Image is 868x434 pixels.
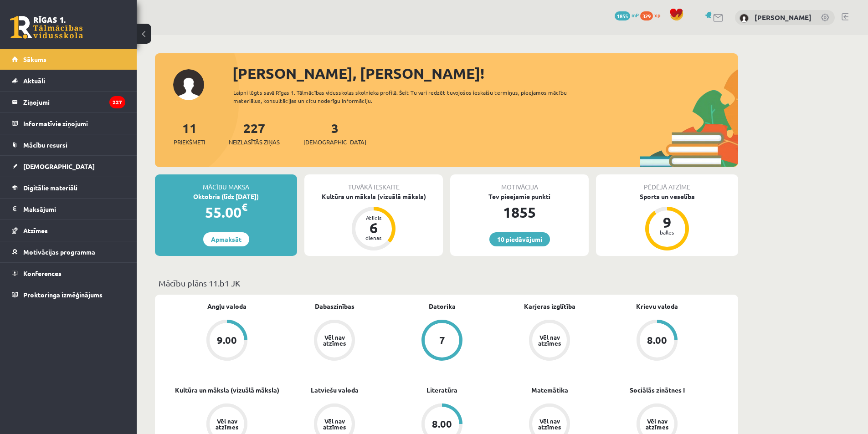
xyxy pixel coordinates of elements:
[439,335,445,345] div: 7
[450,174,589,192] div: Motivācija
[450,192,589,201] div: Tev pieejamie punkti
[360,235,387,240] div: dienas
[12,49,125,70] a: Sākums
[12,220,125,241] a: Atzīmes
[207,301,247,311] a: Angļu valoda
[23,141,67,149] span: Mācību resursi
[12,134,125,155] a: Mācību resursi
[12,70,125,91] a: Aktuāli
[537,418,562,430] div: Vēl nav atzīmes
[632,11,639,19] span: mP
[537,334,562,346] div: Vēl nav atzīmes
[450,201,589,223] div: 1855
[155,174,297,192] div: Mācību maksa
[23,184,77,192] span: Digitālie materiāli
[654,11,660,19] span: xp
[630,385,685,395] a: Sociālās zinātnes I
[304,192,443,252] a: Kultūra un māksla (vizuālā māksla) Atlicis 6 dienas
[23,291,103,299] span: Proktoringa izmēģinājums
[740,14,749,23] img: Emīls Adrians Jeziks
[281,320,388,363] a: Vēl nav atzīmes
[653,215,681,230] div: 9
[426,385,457,395] a: Literatūra
[636,301,678,311] a: Krievu valoda
[23,248,95,256] span: Motivācijas programma
[155,192,297,201] div: Oktobris (līdz [DATE])
[12,241,125,262] a: Motivācijas programma
[12,177,125,198] a: Digitālie materiāli
[755,13,812,22] a: [PERSON_NAME]
[653,230,681,235] div: balles
[174,120,205,147] a: 11Priekšmeti
[615,11,630,20] span: 1855
[596,192,738,252] a: Sports un veselība 9 balles
[12,113,125,134] a: Informatīvie ziņojumi
[23,55,46,63] span: Sākums
[232,62,738,84] div: [PERSON_NAME], [PERSON_NAME]!
[432,419,452,429] div: 8.00
[175,385,279,395] a: Kultūra un māksla (vizuālā māksla)
[311,385,359,395] a: Latviešu valoda
[159,277,734,289] p: Mācību plāns 11.b1 JK
[23,269,62,277] span: Konferences
[23,199,125,220] legend: Maksājumi
[173,320,281,363] a: 9.00
[322,334,347,346] div: Vēl nav atzīmes
[315,301,354,311] a: Dabaszinības
[603,320,711,363] a: 8.00
[640,11,653,20] span: 329
[12,156,125,177] a: [DEMOGRAPHIC_DATA]
[303,138,366,147] span: [DEMOGRAPHIC_DATA]
[304,192,443,201] div: Kultūra un māksla (vizuālā māksla)
[241,200,247,214] span: €
[214,418,240,430] div: Vēl nav atzīmes
[10,16,83,39] a: Rīgas 1. Tālmācības vidusskola
[303,120,366,147] a: 3[DEMOGRAPHIC_DATA]
[644,418,670,430] div: Vēl nav atzīmes
[596,192,738,201] div: Sports un veselība
[429,301,456,311] a: Datorika
[360,220,387,235] div: 6
[233,88,583,105] div: Laipni lūgts savā Rīgas 1. Tālmācības vidusskolas skolnieka profilā. Šeit Tu vari redzēt tuvojošo...
[23,162,95,170] span: [DEMOGRAPHIC_DATA]
[615,11,639,19] a: 1855 mP
[174,138,205,147] span: Priekšmeti
[596,174,738,192] div: Pēdējā atzīme
[12,263,125,284] a: Konferences
[229,138,280,147] span: Neizlasītās ziņas
[531,385,568,395] a: Matemātika
[496,320,603,363] a: Vēl nav atzīmes
[360,215,387,220] div: Atlicis
[12,284,125,305] a: Proktoringa izmēģinājums
[23,113,125,134] legend: Informatīvie ziņojumi
[229,120,280,147] a: 227Neizlasītās ziņas
[23,226,48,235] span: Atzīmes
[524,301,575,311] a: Karjeras izglītība
[203,232,249,246] a: Apmaksāt
[217,335,237,345] div: 9.00
[489,232,550,246] a: 10 piedāvājumi
[322,418,347,430] div: Vēl nav atzīmes
[23,92,125,112] legend: Ziņojumi
[12,92,125,112] a: Ziņojumi227
[12,199,125,220] a: Maksājumi
[109,96,125,108] i: 227
[155,201,297,223] div: 55.00
[304,174,443,192] div: Tuvākā ieskaite
[23,77,45,85] span: Aktuāli
[647,335,667,345] div: 8.00
[388,320,496,363] a: 7
[640,11,665,19] a: 329 xp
